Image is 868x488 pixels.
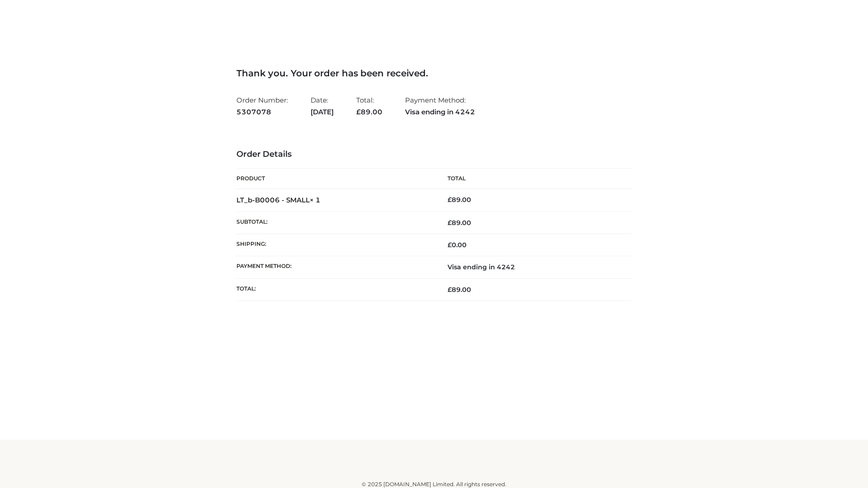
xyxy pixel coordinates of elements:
strong: LT_b-B0006 - SMALL [236,196,321,204]
span: £ [448,219,452,227]
span: £ [448,241,452,249]
th: Subtotal: [236,211,434,234]
th: Total: [236,278,434,300]
strong: × 1 [310,196,321,204]
th: Payment method: [236,256,434,278]
span: £ [356,108,361,116]
li: Payment Method: [405,92,475,120]
th: Shipping: [236,234,434,256]
li: Date: [311,92,334,120]
span: 89.00 [448,219,471,227]
strong: 5307078 [236,106,288,118]
th: Product [236,169,434,189]
span: £ [448,286,452,294]
td: Visa ending in 4242 [434,256,632,278]
h3: Thank you. Your order has been received. [236,68,632,79]
strong: Visa ending in 4242 [405,106,475,118]
bdi: 0.00 [448,241,467,249]
span: £ [448,196,452,204]
li: Order Number: [236,92,288,120]
span: 89.00 [448,286,471,294]
bdi: 89.00 [448,196,471,204]
h3: Order Details [236,150,632,160]
strong: [DATE] [311,106,334,118]
th: Total [434,169,632,189]
li: Total: [356,92,382,120]
span: 89.00 [356,108,382,116]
